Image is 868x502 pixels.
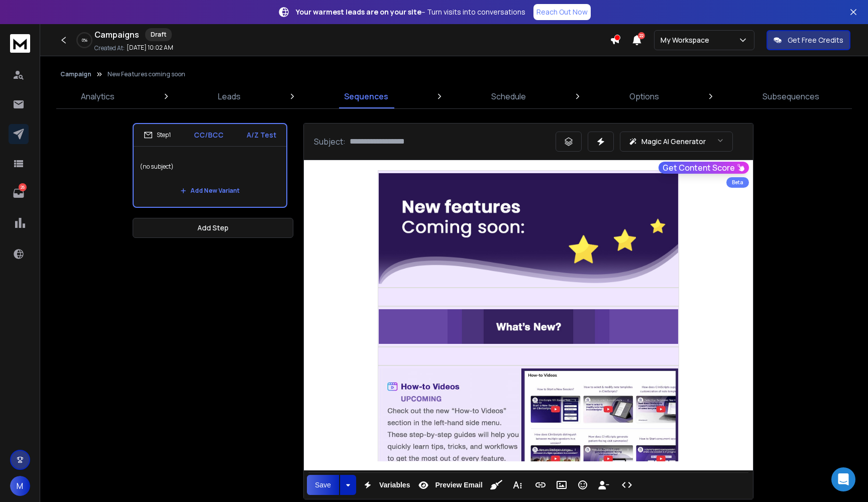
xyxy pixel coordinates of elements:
[94,29,139,41] h1: Campaigns
[726,177,749,188] div: Beta
[81,90,115,102] p: Analytics
[10,476,30,496] button: M
[508,475,527,495] button: More Text
[107,70,185,78] p: New Features coming soon
[638,32,645,39] span: 22
[659,162,749,174] button: Get Content Score
[133,218,293,238] button: Add Step
[19,183,27,191] p: 26
[767,30,850,50] button: Get Free Credits
[218,90,241,102] p: Leads
[629,90,659,102] p: Options
[378,291,679,303] img: 7d1f2c1c-9132-4e10-bb21-be4c189baf9f.jpeg
[194,130,224,140] p: CC/BCC
[594,475,613,495] button: Insert Unsubscribe Link
[127,44,173,52] p: [DATE] 10:02 AM
[414,475,484,495] button: Preview Email
[487,475,506,495] button: Clean HTML
[212,84,247,108] a: Leads
[378,350,679,362] img: 7d1f2c1c-9132-4e10-bb21-be4c189baf9f.jpeg
[296,7,525,17] p: – Turn visits into conversations
[133,123,287,208] li: Step1CC/BCCA/Z Test(no subject)Add New Variant
[831,467,855,491] div: Open Intercom Messenger
[344,90,388,102] p: Sequences
[307,475,339,495] button: Save
[140,153,280,181] p: (no subject)
[247,130,276,140] p: A/Z Test
[144,131,171,140] div: Step 1
[10,34,30,53] img: logo
[378,368,679,489] img: 413864e7-eb44-4b53-898c-d9cba4490fb0.jpeg
[661,35,713,45] p: My Workspace
[552,475,571,495] button: Insert Image (⌘P)
[296,7,421,17] strong: Your warmest leads are on your site
[641,137,706,147] p: Magic AI Generator
[338,84,394,108] a: Sequences
[82,37,87,43] p: 0 %
[485,84,532,108] a: Schedule
[788,35,843,45] p: Get Free Credits
[314,136,346,148] p: Subject:
[491,90,526,102] p: Schedule
[531,475,550,495] button: Insert Link (⌘K)
[145,28,172,41] div: Draft
[75,84,121,108] a: Analytics
[377,481,412,489] span: Variables
[536,7,588,17] p: Reach Out Now
[378,309,679,344] img: f19e4d05-8784-4529-a751-299513f5a190.jpeg
[617,475,636,495] button: Code View
[9,183,29,203] a: 26
[172,181,248,201] button: Add New Variant
[623,84,665,108] a: Options
[358,475,412,495] button: Variables
[573,475,592,495] button: Emoticons
[94,44,125,52] p: Created At:
[433,481,484,489] span: Preview Email
[60,70,91,78] button: Campaign
[533,4,591,20] a: Reach Out Now
[620,132,733,152] button: Magic AI Generator
[756,84,825,108] a: Subsequences
[378,173,679,285] img: 4f352123-aee0-465f-9e54-1605cc8e83cc.jpeg
[763,90,819,102] p: Subsequences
